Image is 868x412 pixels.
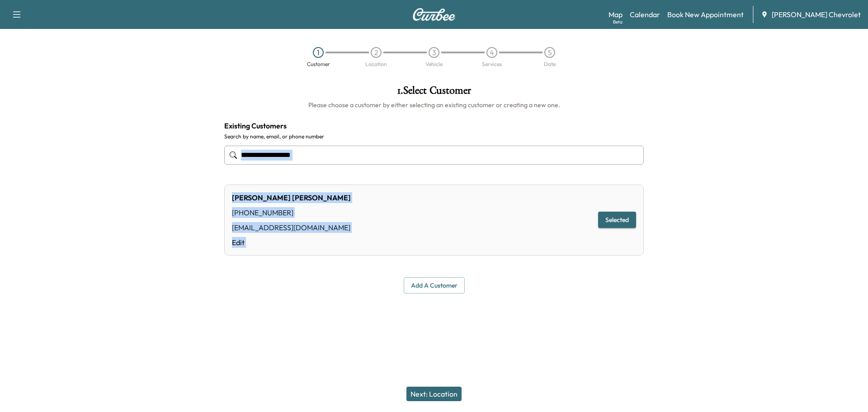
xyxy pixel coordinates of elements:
[406,387,462,401] button: Next: Location
[486,47,497,58] div: 4
[667,9,744,20] a: Book New Appointment
[404,277,465,294] button: Add a customer
[307,62,330,67] div: Customer
[224,120,644,131] h4: Existing Customers
[232,222,351,233] div: [EMAIL_ADDRESS][DOMAIN_NAME]
[544,62,556,67] div: Date
[224,133,644,140] label: Search by name, email, or phone number
[425,62,443,67] div: Vehicle
[544,47,555,58] div: 5
[365,62,387,67] div: Location
[482,62,502,67] div: Services
[224,100,644,109] h6: Please choose a customer by either selecting an existing customer or creating a new one.
[598,212,636,228] button: Selected
[429,47,439,58] div: 3
[232,207,351,218] div: [PHONE_NUMBER]
[630,9,660,20] a: Calendar
[412,8,456,21] img: Curbee Logo
[772,9,861,20] span: [PERSON_NAME] Chevrolet
[224,85,644,100] h1: 1 . Select Customer
[371,47,382,58] div: 2
[609,9,623,20] a: MapBeta
[313,47,324,58] div: 1
[613,19,623,25] div: Beta
[232,192,351,203] div: [PERSON_NAME] [PERSON_NAME]
[232,237,351,248] a: Edit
